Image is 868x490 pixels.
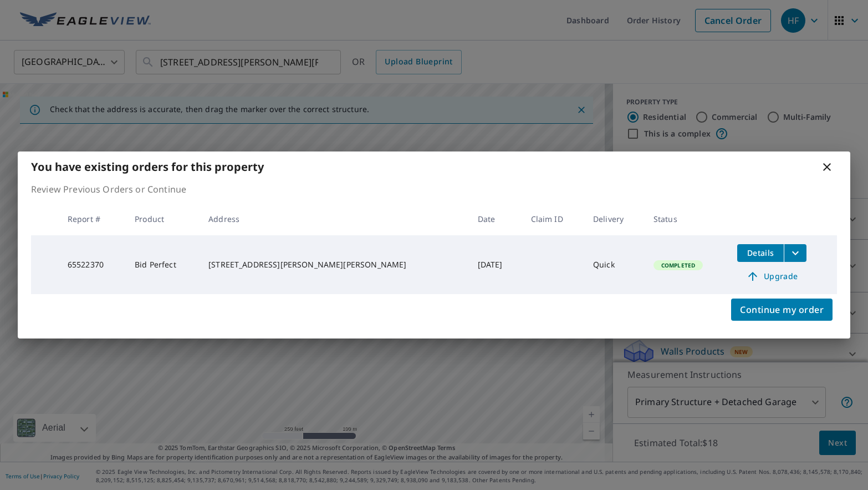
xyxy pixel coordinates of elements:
p: Review Previous Orders or Continue [31,183,837,196]
span: Completed [655,261,702,269]
th: Date [469,203,522,235]
td: [DATE] [469,235,522,294]
span: Details [744,247,777,258]
span: Upgrade [744,270,800,283]
th: Product [126,203,200,235]
th: Status [645,203,728,235]
a: Upgrade [737,267,806,285]
b: You have existing orders for this property [31,159,264,174]
td: 65522370 [59,235,126,294]
span: Continue my order [740,302,824,317]
th: Delivery [584,203,645,235]
button: Continue my order [731,299,833,321]
td: Bid Perfect [126,235,200,294]
th: Claim ID [522,203,584,235]
th: Report # [59,203,126,235]
div: [STREET_ADDRESS][PERSON_NAME][PERSON_NAME] [208,259,460,270]
button: filesDropdownBtn-65522370 [784,244,806,262]
td: Quick [584,235,645,294]
th: Address [200,203,469,235]
button: detailsBtn-65522370 [737,244,784,262]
